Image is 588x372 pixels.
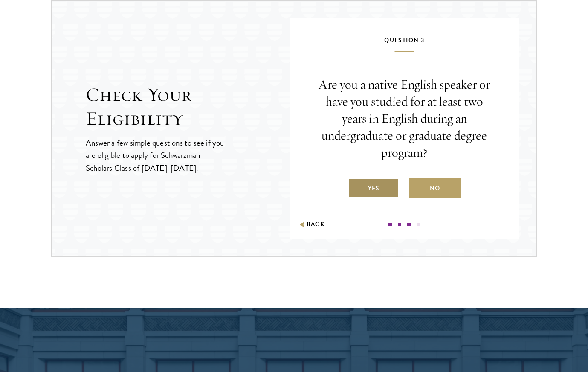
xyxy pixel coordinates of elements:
[409,178,461,198] label: No
[298,220,325,229] button: Back
[348,178,399,198] label: Yes
[86,137,225,174] p: Answer a few simple questions to see if you are eligible to apply for Schwarzman Scholars Class o...
[86,83,290,131] h2: Check Your Eligibility
[315,35,494,52] h5: Question 3
[315,76,494,161] p: Are you a native English speaker or have you studied for at least two years in English during an ...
